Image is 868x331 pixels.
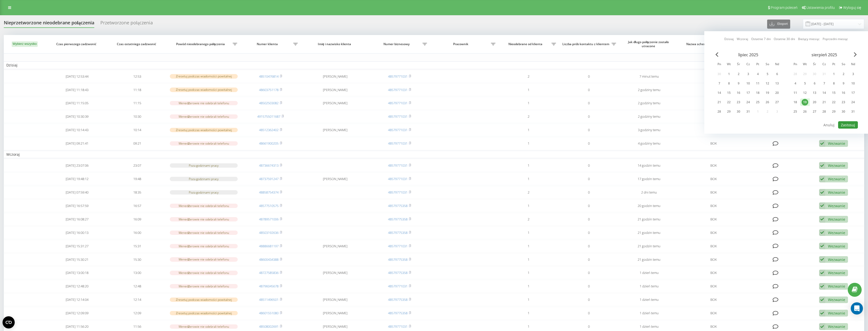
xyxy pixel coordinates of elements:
[498,200,559,212] td: 1
[259,128,279,132] a: 48512362402
[798,37,820,41] a: Bieżący miesiąc
[170,42,232,46] span: Powód nieodebranego połączenia
[619,70,679,83] td: 7 minut temu
[388,114,408,119] a: 48579771031
[388,257,408,262] a: 48579775358
[559,200,619,212] td: 0
[754,61,762,68] abbr: piątek
[792,99,799,106] div: 18
[12,41,38,47] button: Wybierz wszystko
[679,124,748,136] td: BOK
[716,99,723,106] div: 21
[810,80,819,87] div: śr 6 sie 2025
[772,70,782,78] div: ndz 6 lip 2025
[735,99,742,106] div: 23
[47,200,107,212] td: [DATE] 16:57:59
[3,316,15,328] button: Open CMP widget
[301,70,370,83] td: [PERSON_NAME]
[753,89,763,97] div: pt 18 lip 2025
[107,200,167,212] td: 16:57
[800,98,810,106] div: wt 19 sie 2025
[47,124,107,136] td: [DATE] 10:14:43
[679,159,748,172] td: BOK
[850,99,856,106] div: 24
[498,110,559,123] td: 2
[559,124,619,136] td: 0
[559,186,619,199] td: 0
[829,108,839,115] div: pt 29 sie 2025
[754,90,761,96] div: 18
[821,108,827,115] div: 28
[774,37,795,41] a: Ostatnie 30 dni
[388,128,408,132] a: 48579771031
[679,97,748,109] td: BOK
[828,284,845,289] div: Wezwanie
[726,90,732,96] div: 15
[679,110,748,123] td: BOK
[848,70,858,78] div: ndz 3 sie 2025
[743,89,753,97] div: czw 17 lip 2025
[754,80,761,87] div: 11
[850,80,856,87] div: 10
[753,98,763,106] div: pt 25 lip 2025
[715,61,723,68] abbr: poniedziałek
[619,110,679,123] td: 2 godziny temu
[840,108,847,115] div: 30
[726,71,732,77] div: 1
[259,88,279,92] a: 48603751178
[388,74,408,79] a: 48579771031
[763,70,772,78] div: sob 5 lip 2025
[559,84,619,96] td: 0
[726,99,732,106] div: 22
[259,74,279,79] a: 48510476814
[840,90,847,96] div: 16
[107,110,167,123] td: 10:30
[772,80,782,87] div: ndz 13 lip 2025
[47,84,107,96] td: [DATE] 11:18:43
[745,108,751,115] div: 31
[388,203,408,208] a: 48579775358
[259,230,279,235] a: 48503192636
[744,61,752,68] abbr: czwartek
[679,186,748,199] td: BOK
[714,108,724,115] div: pon 28 lip 2025
[559,173,619,185] td: 0
[772,89,782,97] div: ndz 20 lip 2025
[107,97,167,109] td: 11:15
[848,80,858,87] div: ndz 10 sie 2025
[47,137,107,150] td: [DATE] 09:21:41
[388,101,408,105] a: 48579771031
[848,108,858,115] div: ndz 31 sie 2025
[754,71,761,77] div: 4
[792,80,799,87] div: 4
[828,257,845,262] div: Wezwanie
[821,99,827,106] div: 21
[716,80,723,87] div: 7
[170,204,238,208] div: Menedżerowie nie odebrali telefonu
[829,70,839,78] div: pt 1 sie 2025
[559,137,619,150] td: 0
[259,163,279,168] a: 48736674313
[259,324,279,329] a: 48508002691
[811,90,818,96] div: 13
[619,173,679,185] td: 17 godzin temu
[433,42,490,46] span: Pracownik
[848,98,858,106] div: ndz 24 sie 2025
[716,90,723,96] div: 14
[679,84,748,96] td: BOK
[714,98,724,106] div: pon 21 lip 2025
[839,98,848,106] div: sob 23 sie 2025
[170,101,238,105] div: Menedżerowie nie odebrali telefonu
[829,98,839,106] div: pt 22 sie 2025
[735,90,742,96] div: 16
[840,71,847,77] div: 2
[619,159,679,172] td: 14 godzin temu
[388,88,408,92] a: 48579771031
[170,163,238,168] div: Poza godzinami pracy
[802,80,808,87] div: 5
[388,284,408,288] a: 48579771031
[724,108,734,115] div: wt 29 lip 2025
[828,141,845,146] div: Wezwanie
[619,186,679,199] td: 2 dni temu
[301,97,370,109] td: [PERSON_NAME]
